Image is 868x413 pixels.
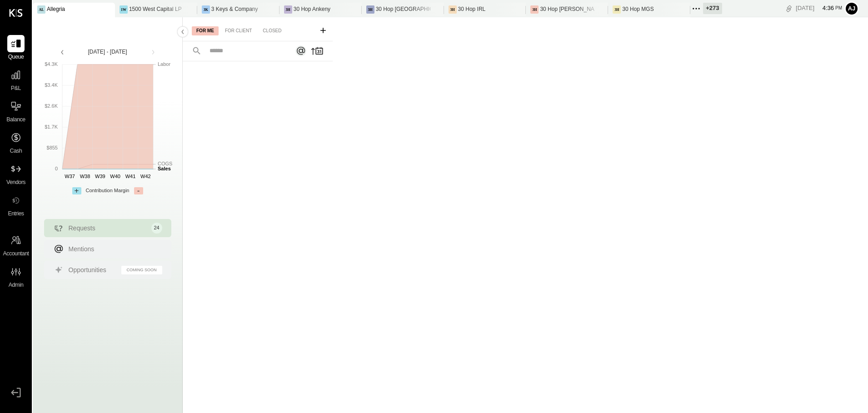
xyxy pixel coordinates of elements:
div: 3 Keys & Company [214,5,265,13]
text: W37 [64,173,75,179]
div: Contribution Margin [83,187,133,194]
div: For Me [192,26,219,35]
text: W38 [79,173,90,179]
a: P&L [0,66,31,93]
text: $3.4K [44,82,58,88]
div: 3H [539,5,548,14]
span: Balance [6,116,25,124]
a: Accountant [0,232,31,258]
div: 3K [205,5,213,14]
text: $855 [46,144,58,151]
div: 1W [121,5,129,14]
a: Entries [0,192,31,218]
div: 30 Hop MGS [633,5,666,13]
div: 30 Hop IRL [465,5,496,13]
div: + [69,187,78,194]
div: 30 Hop [PERSON_NAME] Summit [549,5,605,13]
div: For Client [221,26,258,35]
a: Vendors [0,160,31,187]
span: Vendors [6,179,26,187]
div: [DATE] - [DATE] [69,48,146,56]
text: Sales [158,165,171,172]
div: Allegria [47,5,67,13]
span: Queue [8,53,25,61]
text: $4.3K [44,61,58,67]
div: 30 Hop [GEOGRAPHIC_DATA] [382,5,438,13]
text: $2.6K [44,103,58,109]
a: Queue [0,35,31,61]
text: COGS [158,160,173,167]
div: 3H [288,5,296,14]
div: 3H [623,5,631,14]
div: - [137,187,146,194]
div: 3H [456,5,464,14]
span: Cash [10,147,22,155]
a: Cash [0,129,31,155]
text: W39 [94,173,105,179]
text: W40 [110,173,121,179]
span: Admin [8,281,24,289]
div: Opportunities [69,265,117,274]
div: 3H [372,5,380,14]
span: Accountant [2,250,30,258]
div: Requests [69,224,147,233]
div: Coming Soon [121,266,162,274]
a: Admin [0,263,31,289]
text: W42 [140,173,151,179]
a: Balance [0,98,31,124]
div: Al [37,5,45,14]
text: $1.7K [45,124,58,130]
div: [DATE] [793,4,842,13]
span: P&L [11,85,21,93]
div: 1500 West Capital LP [130,5,186,13]
text: Labor [158,61,171,67]
span: Entries [8,210,25,218]
div: copy link [782,4,791,13]
div: 30 Hop Ankeny [298,5,340,13]
div: 24 [151,223,162,234]
div: + 273 [715,3,735,14]
button: Aj [844,1,859,16]
div: Closed [260,26,288,35]
text: 0 [55,165,58,172]
div: Mentions [69,244,158,254]
text: W41 [125,173,135,179]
